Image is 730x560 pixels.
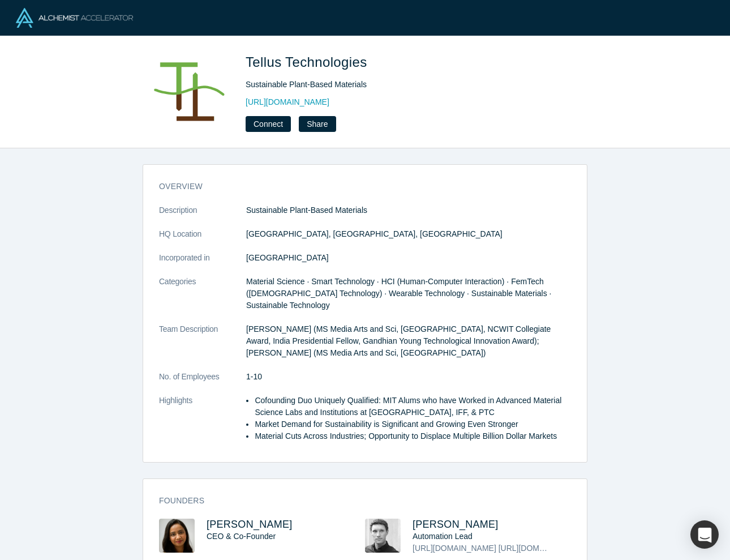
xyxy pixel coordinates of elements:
[246,228,571,240] dd: [GEOGRAPHIC_DATA], [GEOGRAPHIC_DATA], [GEOGRAPHIC_DATA]
[159,276,246,323] dt: Categories
[159,204,246,228] dt: Description
[207,519,293,530] a: [PERSON_NAME]
[413,544,582,553] span: [URL][DOMAIN_NAME] [URL][DOMAIN_NAME]
[246,204,571,216] p: Sustainable Plant-Based Materials
[246,96,329,108] a: [URL][DOMAIN_NAME]
[159,323,246,371] dt: Team Description
[255,395,571,418] li: Cofounding Duo Uniquely Qualified: MIT Alums who have Worked in Advanced Material Science Labs an...
[159,519,195,553] img: Manisha Mohan's Profile Image
[207,532,276,541] span: CEO & Co-Founder
[246,116,291,132] button: Connect
[159,495,555,507] h3: Founders
[246,371,571,383] dd: 1-10
[255,430,571,442] li: Material Cuts Across Industries; Opportunity to Displace Multiple Billion Dollar Markets
[151,52,230,131] img: Tellus Technologies's Logo
[413,519,499,530] a: [PERSON_NAME]
[246,277,552,310] span: Material Science · Smart Technology · HCI (Human-Computer Interaction) · FemTech ([DEMOGRAPHIC_DA...
[413,532,473,541] span: Automation Lead
[299,116,336,132] button: Share
[365,519,401,553] img: Daniel Fitzgerald's Profile Image
[159,181,555,193] h3: overview
[246,323,571,359] p: [PERSON_NAME] (MS Media Arts and Sci, [GEOGRAPHIC_DATA], NCWIT Collegiate Award, India Presidenti...
[246,79,562,91] div: Sustainable Plant-Based Materials
[159,395,246,454] dt: Highlights
[255,418,571,430] li: Market Demand for Sustainability is Significant and Growing Even Stronger
[246,252,571,264] dd: [GEOGRAPHIC_DATA]
[159,252,246,276] dt: Incorporated in
[16,8,133,28] img: Alchemist Logo
[246,54,371,70] span: Tellus Technologies
[159,228,246,252] dt: HQ Location
[159,371,246,395] dt: No. of Employees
